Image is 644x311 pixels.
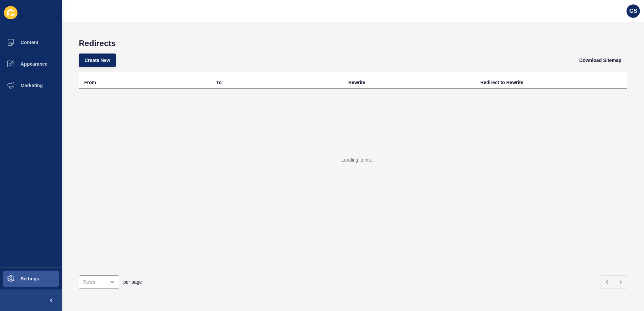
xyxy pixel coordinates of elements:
[216,79,222,86] div: To
[79,275,119,289] div: open menu
[629,8,637,14] span: GS
[348,79,365,86] div: Rewrite
[123,279,142,285] span: per page
[342,157,375,163] div: Loading items...
[79,39,627,48] h1: Redirects
[579,57,621,64] span: Download Sitemap
[79,54,116,67] button: Create New
[85,57,110,64] span: Create New
[84,79,96,86] div: From
[574,54,627,67] button: Download Sitemap
[480,79,523,86] div: Redirect to Rewrite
